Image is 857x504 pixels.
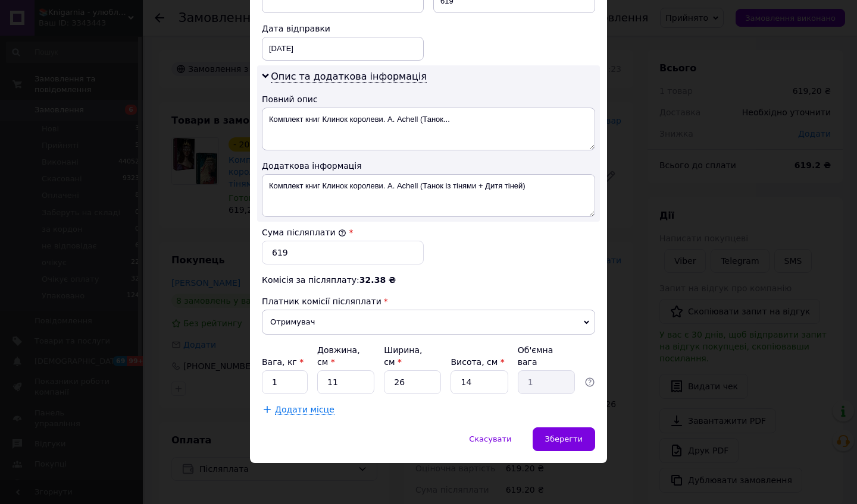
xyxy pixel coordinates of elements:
[262,23,424,34] div: Дата відправки
[359,275,396,285] span: 32.38 ₴
[271,71,427,83] span: Опис та додаткова інформація
[384,345,422,367] label: Ширина, см
[545,434,583,443] span: Зберегти
[518,344,575,368] div: Об'ємна вага
[262,93,595,105] div: Повний опис
[262,274,595,286] div: Комісія за післяплату:
[262,310,595,335] span: Отримувач
[262,160,595,172] div: Додаткова інформація
[262,108,595,150] textarea: Комплект книг Клинок королеви. А. Achell (Танок...
[262,297,381,306] span: Платник комісії післяплати
[262,174,595,217] textarea: Комплект книг Клинок королеви. А. Achell (Танок із тінями + Дитя тіней)
[317,345,360,367] label: Довжина, см
[262,228,346,237] label: Сума післяплати
[275,405,334,415] span: Додати місце
[262,357,304,367] label: Вага, кг
[451,357,504,367] label: Висота, см
[469,434,511,443] span: Скасувати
